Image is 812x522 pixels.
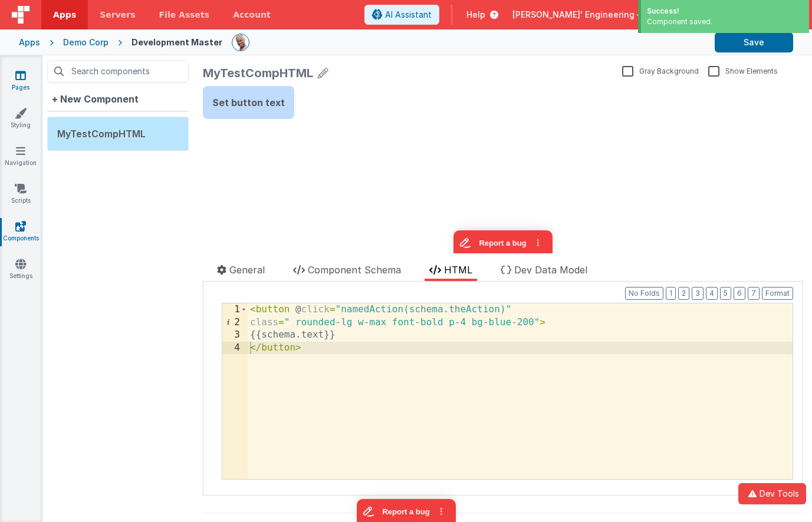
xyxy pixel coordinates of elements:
button: 3 [692,287,703,300]
button: No Folds [625,287,663,300]
span: File Assets [159,9,210,21]
span: HTML [444,264,472,276]
button: AI Assistant [364,5,439,25]
button: Format [762,287,793,300]
button: 6 [734,287,745,300]
span: Help [466,9,485,21]
button: 2 [678,287,689,300]
div: 4 [222,342,248,355]
div: + New Component [47,87,143,111]
button: [PERSON_NAME]' Engineering — [EMAIL_ADDRESS][DOMAIN_NAME] [512,9,803,21]
div: Component saved. [647,16,803,27]
div: Demo Corp [63,37,109,48]
span: MyTestCompHTML [57,128,146,140]
button: Dev Tools [738,483,806,504]
button: 4 [706,287,718,300]
img: 11ac31fe5dc3d0eff3fbbbf7b26fa6e1 [232,34,249,51]
label: Show Elements [708,65,778,76]
div: 2 [222,316,248,329]
button: 1 [666,287,676,300]
button: 5 [720,287,731,300]
span: Component Schema [308,264,401,276]
div: 3 [222,329,248,342]
div: Development Master [132,37,222,48]
span: Dev Data Model [514,264,587,276]
span: [PERSON_NAME]' Engineering — [512,9,645,21]
div: 1 [222,303,248,316]
div: MyTestCompHTML [203,65,313,81]
label: Gray Background [622,65,699,76]
input: Search components [47,60,189,82]
button: 7 [748,287,760,300]
div: Apps [19,37,40,48]
iframe: Marker.io feedback button [251,144,350,169]
span: General [229,264,265,276]
span: AI Assistant [385,9,432,21]
div: Success! [647,6,803,16]
span: Servers [100,9,135,21]
button: Save [715,32,793,52]
span: Apps [53,9,76,21]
